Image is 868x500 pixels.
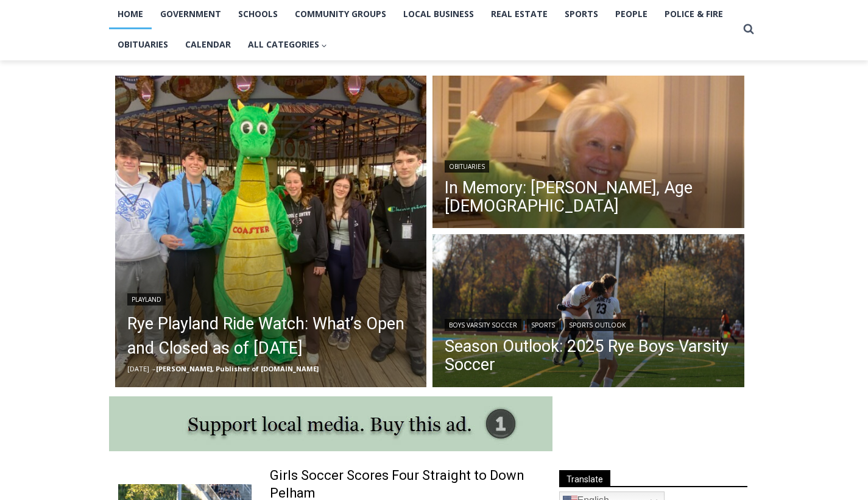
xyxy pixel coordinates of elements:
a: Season Outlook: 2025 Rye Boys Varsity Soccer [445,337,732,374]
span: Intern @ [DOMAIN_NAME] [319,121,565,149]
time: [DATE] [127,364,149,373]
a: Read More In Memory: Barbara de Frondeville, Age 88 [432,76,744,232]
button: Child menu of All Categories [239,29,336,60]
div: "[PERSON_NAME] and I covered the [DATE] Parade, which was a really eye opening experience as I ha... [308,1,576,118]
a: Read More Rye Playland Ride Watch: What’s Open and Closed as of Thursday, September 4, 2025 [115,76,427,388]
a: Read More Season Outlook: 2025 Rye Boys Varsity Soccer [432,234,744,390]
div: "the precise, almost orchestrated movements of cutting and assembling sushi and [PERSON_NAME] mak... [125,76,179,146]
button: View Search Form [738,18,760,40]
a: Open Tues. - Sun. [PHONE_NUMBER] [1,123,122,152]
a: Rye Playland Ride Watch: What’s Open and Closed as of [DATE] [127,312,415,360]
a: Obituaries [445,160,489,173]
a: Calendar [177,29,239,60]
a: Obituaries [109,29,177,60]
img: (PHOTO: MyRye.com interns from Rye High School with Coaster the Dragon during a Playland Park med... [115,76,427,388]
div: | | [445,316,732,331]
a: [PERSON_NAME], Publisher of [DOMAIN_NAME] [156,364,319,373]
a: Boys Varsity Soccer [445,319,521,331]
a: Sports [527,319,559,331]
a: Sports Outlook [565,319,630,331]
a: Intern @ [DOMAIN_NAME] [293,118,590,152]
img: Obituary - Barbara defrondeville [432,76,744,232]
a: Playland [127,293,166,305]
span: Translate [559,470,610,487]
img: support local media, buy this ad [109,396,552,451]
span: Open Tues. - Sun. [PHONE_NUMBER] [4,126,119,172]
a: In Memory: [PERSON_NAME], Age [DEMOGRAPHIC_DATA] [445,179,732,215]
img: (PHOTO: Alex van der Voort and Lex Cox of Rye Boys Varsity Soccer on Thursday, October 31, 2024 f... [432,234,744,390]
span: – [152,364,156,373]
